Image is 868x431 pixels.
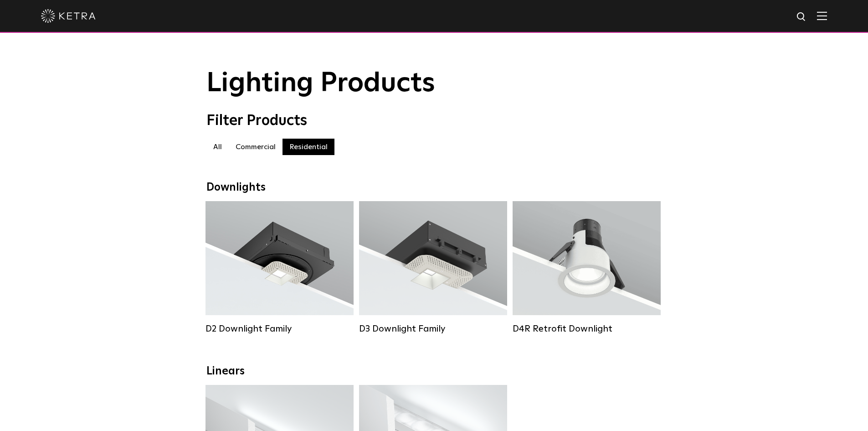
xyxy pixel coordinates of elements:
img: ketra-logo-2019-white [41,9,96,23]
div: D4R Retrofit Downlight [513,323,661,334]
div: Downlights [206,181,662,194]
a: D3 Downlight Family Lumen Output:700 / 900 / 1100Colors:White / Black / Silver / Bronze / Paintab... [359,201,507,334]
img: search icon [796,11,807,23]
img: Hamburger%20Nav.svg [817,11,827,20]
span: Lighting Products [206,70,435,97]
div: Linears [206,365,662,378]
label: All [206,139,229,155]
div: Filter Products [206,112,662,130]
label: Residential [282,139,334,155]
label: Commercial [229,139,282,155]
a: D4R Retrofit Downlight Lumen Output:800Colors:White / BlackBeam Angles:15° / 25° / 40° / 60°Watta... [513,201,661,334]
div: D3 Downlight Family [359,323,507,334]
a: D2 Downlight Family Lumen Output:1200Colors:White / Black / Gloss Black / Silver / Bronze / Silve... [205,201,354,334]
div: D2 Downlight Family [205,323,354,334]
